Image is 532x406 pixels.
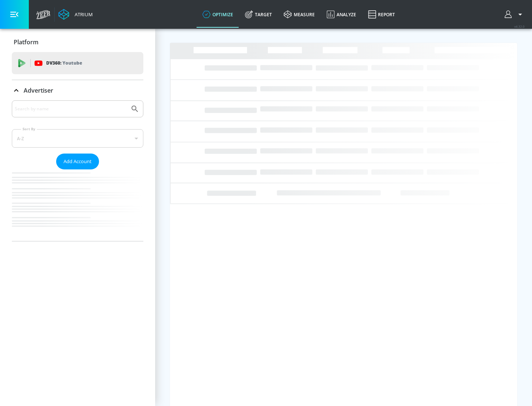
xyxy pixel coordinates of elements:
[62,59,82,67] p: Youtube
[514,24,525,28] span: v 4.32.0
[72,11,93,18] div: Atrium
[321,1,362,28] a: Analyze
[12,80,143,101] div: Advertiser
[239,1,278,28] a: Target
[56,154,99,169] button: Add Account
[12,100,143,241] div: Advertiser
[64,157,92,166] span: Add Account
[278,1,321,28] a: measure
[15,104,127,114] input: Search by name
[14,38,38,46] p: Platform
[12,129,143,148] div: A-Z
[362,1,401,28] a: Report
[197,1,239,28] a: optimize
[12,52,143,74] div: DV360: Youtube
[12,32,143,52] div: Platform
[21,127,37,131] label: Sort By
[24,86,53,94] p: Advertiser
[12,169,143,241] nav: list of Advertiser
[58,9,93,20] a: Atrium
[46,59,82,67] p: DV360:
